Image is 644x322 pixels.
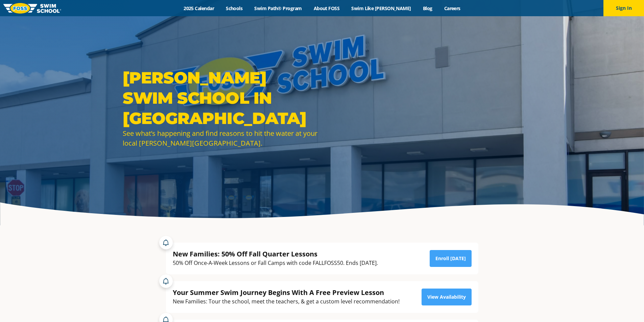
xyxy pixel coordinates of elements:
[422,289,472,305] a: View Availability
[123,128,319,148] div: See what’s happening and find reasons to hit the water at your local [PERSON_NAME][GEOGRAPHIC_DATA].
[173,297,400,306] div: New Families: Tour the school, meet the teachers, & get a custom level recommendation!
[173,249,378,258] div: New Families: 50% Off Fall Quarter Lessons
[178,5,220,11] a: 2025 Calendar
[123,68,319,128] h1: [PERSON_NAME] Swim School in [GEOGRAPHIC_DATA]
[3,3,61,14] img: FOSS Swim School Logo
[308,5,345,11] a: About FOSS
[345,5,417,11] a: Swim Like [PERSON_NAME]
[220,5,248,11] a: Schools
[173,258,378,268] div: 50% Off Once-A-Week Lessons or Fall Camps with code FALLFOSS50. Ends [DATE].
[417,5,438,11] a: Blog
[173,288,400,297] div: Your Summer Swim Journey Begins With A Free Preview Lesson
[248,5,308,11] a: Swim Path® Program
[430,250,472,267] a: Enroll [DATE]
[438,5,466,11] a: Careers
